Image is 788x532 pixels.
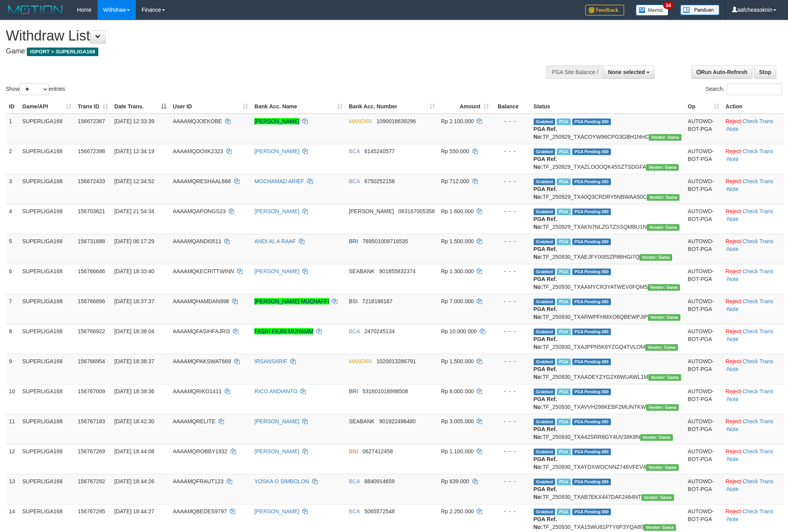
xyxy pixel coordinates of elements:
[6,324,19,354] td: 8
[722,99,784,114] th: Action
[742,448,773,454] a: Check Trans
[78,448,105,454] span: 156767269
[722,294,784,324] td: · ·
[585,5,624,16] img: Feedback.jpg
[572,419,611,425] span: PGA Pending
[534,396,557,410] b: PGA Ref. No:
[531,144,685,174] td: TF_250929_TXAZLOOOQK45SZTSDGFA
[346,99,438,114] th: Bank Acc. Number: activate to sort column ascending
[722,204,784,234] td: · ·
[495,417,527,425] div: - - -
[438,99,492,114] th: Amount: activate to sort column ascending
[726,238,741,244] a: Reject
[78,388,105,394] span: 156767009
[173,238,222,244] span: AAAAMQANDI0511
[441,298,474,304] span: Rp 7.000.000
[648,314,681,321] span: Vendor URL: https://trx31.1velocity.biz
[495,357,527,365] div: - - -
[722,414,784,444] td: · ·
[173,268,234,274] span: AAAAMQKECRITTWINN
[19,354,75,384] td: SUPERLIGA168
[441,388,474,394] span: Rp 8.000.000
[727,186,739,192] a: Note
[349,388,358,394] span: BRI
[19,414,75,444] td: SUPERLIGA168
[254,208,299,214] a: [PERSON_NAME]
[111,99,170,114] th: Date Trans.: activate to sort column descending
[534,246,557,260] b: PGA Ref. No:
[114,238,154,244] span: [DATE] 06:17:29
[727,366,739,372] a: Note
[114,148,154,154] span: [DATE] 12:34:19
[534,126,557,140] b: PGA Ref. No:
[254,478,309,484] a: YOSKA O SIMBOLON
[645,344,678,351] span: Vendor URL: https://trx31.1velocity.biz
[534,306,557,320] b: PGA Ref. No:
[534,359,556,365] span: Grabbed
[495,327,527,335] div: - - -
[364,148,395,154] span: Copy 6145240577 to clipboard
[557,209,570,215] span: Marked by aafchhiseyha
[19,324,75,354] td: SUPERLIGA168
[349,208,394,214] span: [PERSON_NAME]
[349,448,358,454] span: BNI
[19,234,75,264] td: SUPERLIGA168
[742,388,773,394] a: Check Trans
[691,65,753,79] a: Run Auto-Refresh
[727,246,739,252] a: Note
[19,174,75,204] td: SUPERLIGA168
[640,434,673,441] span: Vendor URL: https://trx31.1velocity.biz
[173,208,225,214] span: AAAAMQAPONGS23
[398,208,435,214] span: Copy 083167005358 to clipboard
[441,178,469,184] span: Rp 712.000
[441,148,469,154] span: Rp 550.000
[19,114,75,144] td: SUPERLIGA168
[685,294,722,324] td: AUTOWD-BOT-PGA
[114,298,154,304] span: [DATE] 18:37:37
[726,388,741,394] a: Reject
[572,239,611,245] span: PGA Pending
[379,268,415,274] span: Copy 901855832374 to clipboard
[742,508,773,514] a: Check Trans
[19,144,75,174] td: SUPERLIGA168
[495,387,527,395] div: - - -
[114,478,154,484] span: [DATE] 18:44:26
[495,447,527,455] div: - - -
[19,264,75,294] td: SUPERLIGA168
[362,448,393,454] span: Copy 0627412458 to clipboard
[534,366,557,380] b: PGA Ref. No:
[534,456,557,470] b: PGA Ref. No:
[722,144,784,174] td: · ·
[647,224,680,231] span: Vendor URL: https://trx31.1velocity.biz
[534,209,556,215] span: Grabbed
[6,384,19,414] td: 10
[680,5,719,15] img: panduan.png
[742,178,773,184] a: Check Trans
[534,216,557,230] b: PGA Ref. No:
[646,404,679,411] span: Vendor URL: https://trx31.1velocity.biz
[254,328,313,334] a: FASIH FAJRI MUHAMM
[534,118,556,125] span: Grabbed
[531,384,685,414] td: TF_250930_TXAVVH298KEBF2MUNTKW
[441,268,474,274] span: Rp 1.300.000
[722,114,784,144] td: · ·
[114,118,154,124] span: [DATE] 12:33:39
[78,238,105,244] span: 156731688
[19,99,75,114] th: Game/API: activate to sort column ascending
[727,396,739,402] a: Note
[254,298,329,304] a: [PERSON_NAME] MUCHAFFI
[531,414,685,444] td: TF_250930_TXA42SRR8GY4UV3IIK8N
[349,358,372,364] span: MANDIRI
[572,299,611,305] span: PGA Pending
[78,208,105,214] span: 156703621
[173,418,215,424] span: AAAAMQRELITE
[495,177,527,185] div: - - -
[114,208,154,214] span: [DATE] 21:54:34
[6,294,19,324] td: 7
[742,358,773,364] a: Check Trans
[78,118,105,124] span: 156672367
[114,268,154,274] span: [DATE] 18:33:40
[572,329,611,335] span: PGA Pending
[19,474,75,504] td: SUPERLIGA168
[19,444,75,474] td: SUPERLIGA168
